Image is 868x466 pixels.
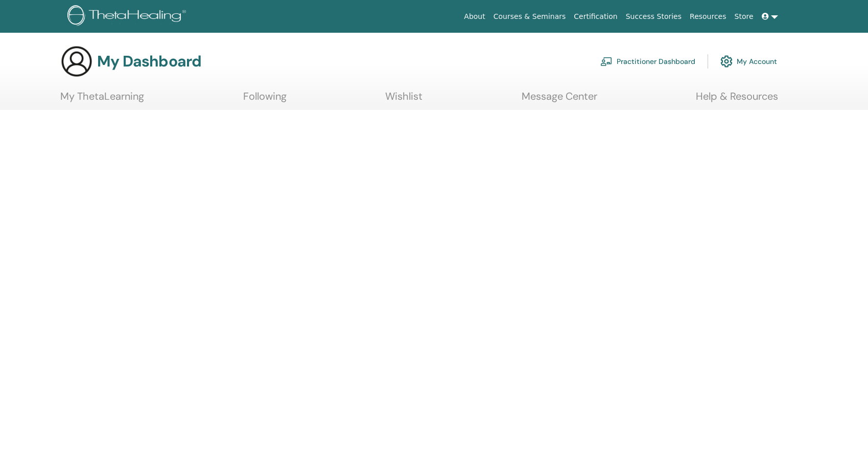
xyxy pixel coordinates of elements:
[60,90,144,110] a: My ThetaLearning
[243,90,287,110] a: Following
[731,7,758,26] a: Store
[696,90,778,110] a: Help & Resources
[622,7,686,26] a: Success Stories
[600,50,695,73] a: Practitioner Dashboard
[60,45,93,78] img: generic-user-icon.jpg
[720,50,777,73] a: My Account
[460,7,489,26] a: About
[67,5,190,28] img: logo.png
[570,7,621,26] a: Certification
[522,90,597,110] a: Message Center
[600,57,613,66] img: chalkboard-teacher.svg
[686,7,731,26] a: Resources
[489,7,570,26] a: Courses & Seminars
[97,52,201,71] h3: My Dashboard
[720,53,733,70] img: cog.svg
[385,90,423,110] a: Wishlist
